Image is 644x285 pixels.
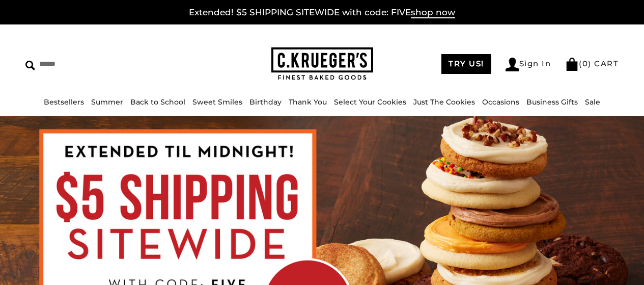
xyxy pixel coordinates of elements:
[192,97,242,107] a: Sweet Smiles
[25,56,161,72] input: Search
[582,59,589,68] span: 0
[526,97,578,107] a: Business Gifts
[91,97,123,107] a: Summer
[506,58,551,71] a: Sign In
[506,58,519,71] img: Account
[411,7,455,18] span: shop now
[44,97,84,107] a: Bestsellers
[130,97,185,107] a: Back to School
[565,59,619,68] a: (0) CART
[585,97,600,107] a: Sale
[334,97,406,107] a: Select Your Cookies
[25,61,35,70] img: Search
[413,97,475,107] a: Just The Cookies
[249,97,282,107] a: Birthday
[271,47,373,81] img: C.KRUEGER'S
[565,58,579,71] img: Bag
[289,97,327,107] a: Thank You
[189,7,455,18] a: Extended! $5 SHIPPING SITEWIDE with code: FIVEshop now
[482,97,519,107] a: Occasions
[441,54,491,74] a: TRY US!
